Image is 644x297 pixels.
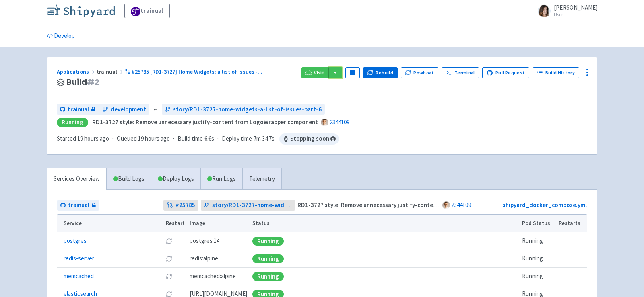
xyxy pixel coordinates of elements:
div: Running [252,272,284,281]
span: Visit [314,70,324,76]
span: memcached:alpine [190,272,236,281]
a: #25785 [RD1-3727] Home Widgets: a list of issues -... [125,68,264,75]
span: 7m 34.7s [254,134,275,143]
span: story/RD1-3727-home-widgets-a-list-of-issues-part-6 [173,105,322,114]
a: Develop [47,25,75,47]
span: 6.6s [204,134,214,143]
small: User [554,12,597,17]
a: redis-server [64,254,94,263]
span: Queued [117,135,170,142]
a: story/RD1-3727-home-widgets-a-list-of-issues-part-6 [162,104,325,115]
a: Applications [57,68,97,75]
a: memcached [64,272,94,281]
td: Running [520,232,556,250]
button: Pause [345,67,360,78]
a: Build Logs [107,168,151,190]
span: Build [66,78,99,87]
a: Services Overview [47,168,106,190]
a: Telemetry [242,168,281,190]
span: trainual [97,68,125,75]
a: story/RD1-3727-home-widgets-a-list-of-issues-part-6 [201,200,295,211]
th: Pod Status [520,215,556,232]
span: trainual [68,105,89,114]
td: Running [520,250,556,268]
th: Image [187,215,250,232]
div: Running [252,254,284,263]
time: 19 hours ago [77,135,109,142]
button: Restart pod [166,273,172,280]
div: Running [57,118,88,127]
a: [PERSON_NAME] User [533,4,597,17]
a: Terminal [442,67,479,78]
span: trainual [68,201,89,210]
a: 2344109 [330,118,349,126]
a: postgres [64,236,87,246]
strong: RD1-3727 style: Remove unnecessary justify-content from LogoWrapper component [92,118,318,126]
a: trainual [57,200,99,211]
strong: # 25785 [175,201,195,210]
th: Service [57,215,163,232]
th: Restart [163,215,187,232]
a: Pull Request [482,67,529,78]
strong: RD1-3727 style: Remove unnecessary justify-content from LogoWrapper component [297,201,523,209]
a: trainual [57,104,99,115]
div: · · · [57,133,339,145]
span: development [111,105,146,114]
button: Restart pod [166,256,172,262]
span: Stopping soon [279,133,339,145]
time: 19 hours ago [138,135,170,142]
span: postgres:14 [190,236,219,246]
span: redis:alpine [190,254,218,263]
span: Build time [178,134,203,143]
span: [PERSON_NAME] [554,4,597,11]
a: Deploy Logs [151,168,200,190]
th: Status [250,215,520,232]
a: 2344109 [451,201,471,209]
div: Running [252,237,284,246]
a: Visit [301,67,329,78]
a: trainual [124,4,170,18]
button: Rowboat [401,67,439,78]
span: # 2 [87,76,99,88]
button: Restart pod [166,238,172,244]
span: #25785 [RD1-3727] Home Widgets: a list of issues - ... [132,68,262,75]
th: Restarts [556,215,587,232]
a: development [99,104,149,115]
span: story/RD1-3727-home-widgets-a-list-of-issues-part-6 [212,201,292,210]
a: Run Logs [200,168,242,190]
span: ← [153,105,159,114]
button: Rebuild [363,67,398,78]
span: Started [57,135,109,142]
a: shipyard_docker_compose.yml [503,201,587,209]
img: Shipyard logo [47,4,115,17]
a: Build History [533,67,579,78]
a: #25785 [163,200,198,211]
span: Deploy time [222,134,252,143]
td: Running [520,268,556,285]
